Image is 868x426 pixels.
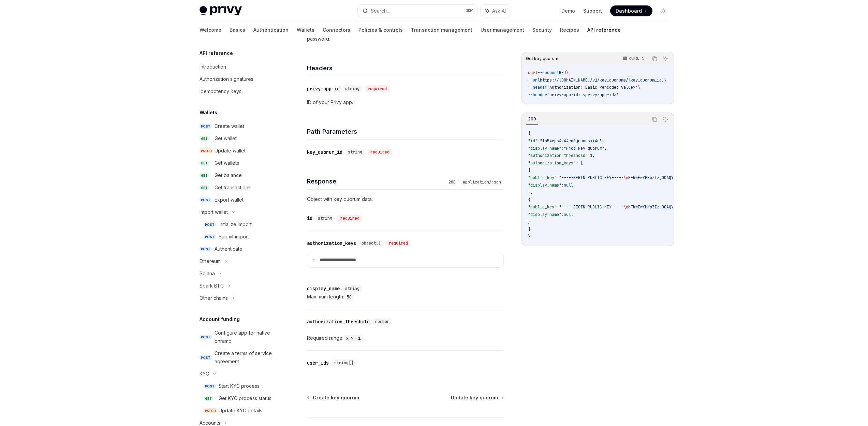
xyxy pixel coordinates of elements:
[358,5,477,17] button: Search...⌘K
[587,22,621,38] a: API reference
[451,394,503,401] a: Update key quorum
[343,335,363,342] code: x >= 1
[561,182,564,188] span: :
[466,8,473,14] span: ⌘ K
[528,77,540,83] span: --url
[528,204,557,210] span: "public_key"
[528,219,530,225] span: }
[411,22,472,38] a: Transaction management
[576,160,583,166] span: : [
[386,240,411,247] div: required
[200,173,209,178] span: GET
[200,136,209,141] span: GET
[194,380,281,392] a: POSTStart KYC process
[664,77,666,83] span: \
[559,204,623,210] span: "-----BEGIN PUBLIC KEY-----
[532,22,552,38] a: Security
[528,153,588,158] span: "authorization_threshold"
[661,115,670,124] button: Ask AI
[590,153,592,158] span: 1
[307,359,329,366] div: user_ids
[194,132,281,145] a: GETGet wallet
[200,355,212,360] span: POST
[661,54,670,63] button: Ask AI
[344,294,354,300] code: 50
[628,204,781,210] span: MFkwEwYHKoZIzj0CAQYIKoZIzj0DAQcDQgAErzZtQr/bMIh3Y8f9ZqseB9i/AfjQ
[616,8,642,14] span: Dashboard
[194,405,281,417] a: PATCHUpdate KYC details
[610,5,652,16] a: Dashboard
[194,392,281,405] a: GETGet KYC process status
[200,208,228,216] div: Import wallet
[215,245,242,253] div: Authenticate
[345,286,359,291] span: string
[564,182,573,188] span: null
[215,171,242,179] div: Get balance
[219,382,260,390] div: Start KYC process
[307,293,504,301] div: Maximum length:
[200,247,212,252] span: POST
[194,181,281,194] a: GETGet transactions
[200,108,217,117] h5: Wallets
[345,86,359,91] span: string
[200,87,241,96] div: Idempotency keys
[253,22,289,38] a: Authentication
[215,159,239,167] div: Get wallets
[194,61,281,73] a: Introduction
[650,54,659,63] button: Copy the contents from the code block
[194,218,281,231] a: POSTInitialize import
[200,124,212,129] span: POST
[307,127,504,136] h4: Path Parameters
[204,234,216,239] span: POST
[583,8,602,14] a: Support
[528,190,533,195] span: },
[528,182,561,188] span: "display_name"
[528,160,576,166] span: "authorization_keys"
[307,177,446,186] h4: Response
[307,334,504,342] div: Required range:
[200,370,209,378] div: KYC
[528,70,538,75] span: curl
[528,226,530,232] span: ]
[528,131,530,136] span: {
[560,22,579,38] a: Recipes
[307,63,504,73] h4: Headers
[200,6,242,16] img: light logo
[628,175,781,180] span: MFkwEwYHKoZIzj0CAQYIKoZIzj0DAQcDQgAEx4aoeD72yykviK+f/ckqE2CItVIG
[200,335,212,340] span: POST
[307,85,340,92] div: privy-app-id
[297,22,314,38] a: Wallets
[215,147,246,155] div: Update wallet
[334,360,353,366] span: string[]
[200,269,215,278] div: Solana
[375,319,389,324] span: number
[323,22,350,38] a: Connectors
[564,212,573,217] span: null
[338,215,362,222] div: required
[557,204,559,210] span: :
[194,85,281,98] a: Idempotency keys
[194,157,281,169] a: GETGet wallets
[307,285,340,292] div: display_name
[650,115,659,124] button: Copy the contents from the code block
[219,220,252,229] div: Initialize import
[200,282,224,290] div: Spark BTC
[348,149,362,155] span: string
[200,315,240,323] h5: Account funding
[528,167,530,173] span: {
[638,85,640,90] span: \
[194,169,281,181] a: GETGet balance
[230,22,245,38] a: Basics
[194,347,281,368] a: POSTCreate a terms of service agreement
[559,70,566,75] span: GET
[194,243,281,255] a: POSTAuthenticate
[215,122,244,130] div: Create wallet
[307,318,370,325] div: authorization_threshold
[561,146,564,151] span: :
[204,222,216,227] span: POST
[194,145,281,157] a: PATCHUpdate wallet
[215,134,237,143] div: Get wallet
[200,185,209,190] span: GET
[481,22,524,38] a: User management
[200,257,221,265] div: Ethereum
